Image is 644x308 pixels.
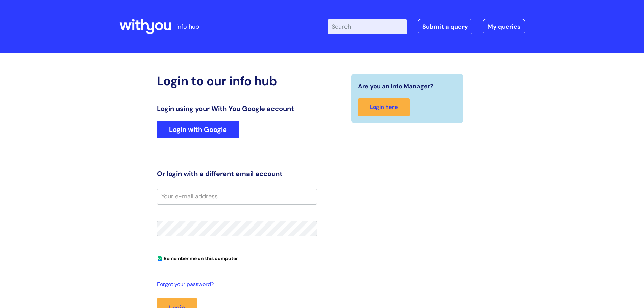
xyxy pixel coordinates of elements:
a: My queries [483,19,525,34]
input: Your e-mail address [157,189,317,204]
a: Login with Google [157,121,239,138]
h2: Login to our info hub [157,74,317,88]
p: info hub [176,21,199,32]
label: Remember me on this computer [157,254,238,261]
a: Login here [358,98,410,116]
h3: Login using your With You Google account [157,104,317,113]
input: Remember me on this computer [158,257,162,261]
a: Submit a query [418,19,472,34]
input: Search [328,19,407,34]
div: You can uncheck this option if you're logging in from a shared device [157,253,317,263]
span: Are you an Info Manager? [358,81,433,92]
h3: Or login with a different email account [157,170,317,178]
a: Forgot your password? [157,280,314,289]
